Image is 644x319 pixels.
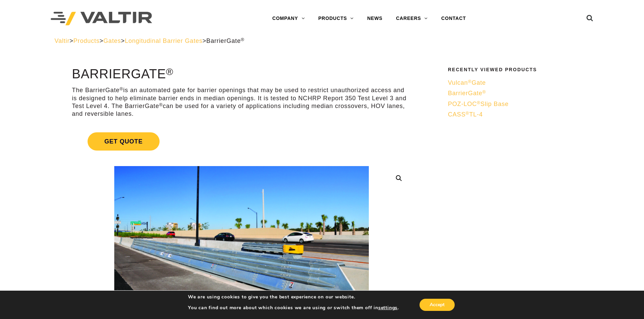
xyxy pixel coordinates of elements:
a: POZ-LOC®Slip Base [448,100,585,108]
a: Get Quote [72,124,411,159]
p: The BarrierGate is an automated gate for barrier openings that may be used to restrict unauthoriz... [72,86,411,118]
span: BarrierGate [206,37,244,44]
a: CASS®TL-4 [448,111,585,118]
sup: ® [477,100,481,105]
span: BarrierGate [448,90,486,97]
button: Accept [420,299,455,311]
a: NEWS [360,12,389,25]
sup: ® [482,89,486,95]
sup: ® [466,111,469,116]
a: Vulcan®Gate [448,79,585,87]
sup: ® [468,79,472,84]
h2: Recently Viewed Products [448,67,585,72]
p: You can find out more about which cookies we are using or switch them off in . [188,305,399,311]
sup: ® [120,86,123,91]
sup: ® [159,102,163,107]
a: CONTACT [434,12,473,25]
a: Valtir [54,37,69,44]
sup: ® [166,66,173,77]
a: PRODUCTS [311,12,360,25]
span: POZ-LOC Slip Base [448,101,509,107]
p: We are using cookies to give you the best experience on our website. [188,294,399,300]
a: CAREERS [389,12,434,25]
span: CASS TL-4 [448,111,483,118]
a: COMPANY [265,12,311,25]
a: BarrierGate® [448,89,585,97]
span: Vulcan Gate [448,79,486,86]
div: > > > > [54,37,590,45]
a: Products [73,37,99,44]
span: Get Quote [88,132,160,151]
img: Valtir [51,12,152,26]
sup: ® [241,37,244,42]
button: settings [378,305,398,311]
h1: BarrierGate [72,67,411,81]
a: Longitudinal Barrier Gates [125,37,202,44]
a: Gates [103,37,121,44]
